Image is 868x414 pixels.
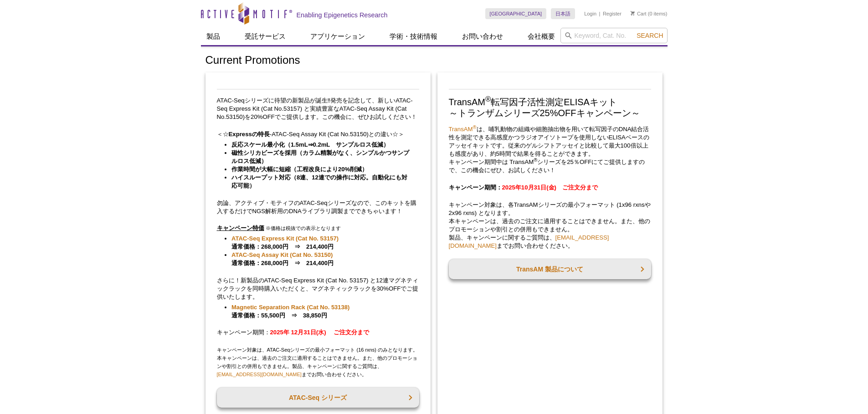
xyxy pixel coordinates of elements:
a: Cart [631,10,647,17]
button: Search [634,31,666,40]
h1: Current Promotions [205,54,663,67]
a: アプリケーション [305,28,370,45]
strong: キャンペーン期間： [449,184,598,191]
sup: ® [485,95,491,104]
p: キャンペーン対象は、各TransAMシリーズの最小フォーマット (1x96 rxnsや2x96 rxns) となります。 本キャンペーンは、過去のご注文に適用することはできません。また、他のプロ... [449,201,651,250]
a: [GEOGRAPHIC_DATA] [485,8,547,19]
p: さらに！新製品のATAC-Seq Express Kit (Cat No. 53157) と12連マグネティックラックを同時購入いただくと、マグネティックラックを30%OFFでご提供いたします。 [217,276,419,301]
li: (0 items) [631,8,668,19]
strong: 磁性シリカビーズを採用（カラム精製がなく、シンプルかつサンプルロス低減） [231,149,409,164]
a: 会社概要 [522,28,560,45]
a: ATAC-Seq シリーズ [217,388,419,408]
span: キャンペーン対象は、ATAC-Seqシリーズの最小フォーマット (16 rxns) のみとなります。 本キャンペーンは、過去のご注文に適用することはできません。また、他のプロモーションや割引との... [217,347,418,377]
h2: Enabling Epigenetics Research [297,11,388,19]
span: Search [637,32,663,39]
a: [EMAIL_ADDRESS][DOMAIN_NAME] [449,234,609,249]
img: Save on TransAM [449,89,651,90]
li: | [599,8,601,19]
span: ※価格は税抜での表示となります [266,225,341,231]
sup: ® [534,157,537,163]
a: [EMAIL_ADDRESS][DOMAIN_NAME] [217,372,302,377]
strong: 通常価格：55,500円 ⇒ 38,850円 [231,304,349,319]
p: ＜☆ -ATAC-Seq Assay Kit (Cat No.53150)との違い☆＞ [217,130,419,138]
p: は、哺乳動物の組織や細胞抽出物を用いて転写因子のDNA結合活性を測定できる高感度かつラジオアイソトープを使用しないELISAベースのアッセイキットです。従来のゲルシフトアッセイと比較して最大10... [449,125,651,174]
strong: 2025年 12月31日(水) ご注文分まで [270,329,370,336]
strong: 通常価格：268,000円 ⇒ 214,400円 [231,235,339,250]
a: 製品 [201,28,226,45]
u: キャンペーン特価 [217,225,264,231]
a: TransAM 製品について [449,259,651,279]
input: Keyword, Cat. No. [560,28,668,43]
img: Save on ATAC-Seq Kits [217,89,419,90]
p: ATAC-Seqシリーズに待望の新製品が誕生‼発売を記念して、新しいATAC-Seq Express Kit (Cat No.53157) と実績豊富なATAC-Seq Assay Kit (C... [217,97,419,121]
a: ATAC-Seq Assay Kit (Cat No. 53150) [231,251,333,259]
h2: TransAM 転写因子活性測定ELISAキット ～トランザムシリーズ25%OFFキャンペーン～ [449,97,651,118]
a: 日本語 [551,8,575,19]
sup: ® [473,124,477,130]
strong: ハイスループット対応（8連、12連での操作に対応。自動化にも対応可能） [231,174,407,189]
a: ATAC-Seq Express Kit (Cat No. 53157) [231,235,339,243]
p: キャンペーン期間： [217,328,419,337]
strong: Expressの特長 [229,131,270,138]
p: 勿論、アクティブ・モティフのATAC-Seqシリーズなので、このキットを購入するだけでNGS解析用のDNAライブラリ調製までできちゃいます！ [217,199,419,215]
img: Your Cart [631,11,635,15]
a: Magnetic Separation Rack (Cat No. 53138) [231,303,349,312]
strong: 作業時間が大幅に短縮（工程改良により20%削減） [231,166,368,173]
a: 学術・技術情報 [384,28,443,45]
a: 受託サービス [239,28,291,45]
strong: 反応スケール最小化（1.5mL⇒0.2mL サンプルロス低減） [231,141,389,148]
a: Register [603,10,621,17]
a: TransAM® [449,126,477,133]
a: Login [584,10,596,17]
a: お問い合わせ [457,28,508,45]
span: 2025年10月31日(金) ご注文分まで [502,184,598,191]
strong: 通常価格：268,000円 ⇒ 214,400円 [231,251,334,266]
